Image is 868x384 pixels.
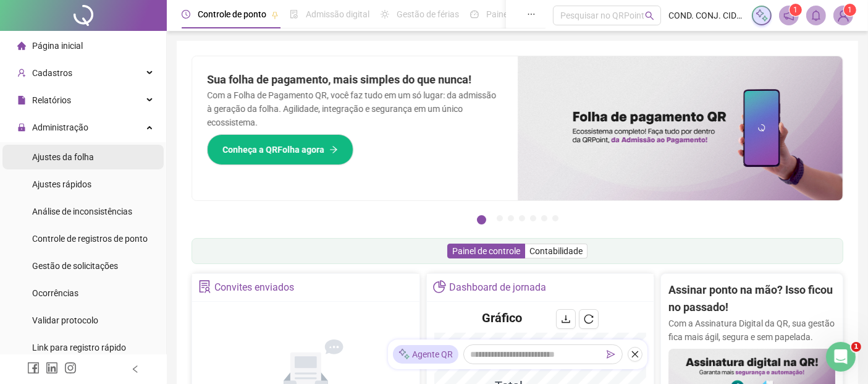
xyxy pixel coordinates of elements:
[198,280,211,293] span: solution
[32,234,148,244] span: Controle de registros de ponto
[398,348,410,361] img: sparkle-icon.fc2bf0ac1784a2077858766a79e2daf3.svg
[794,6,798,14] span: 1
[529,246,583,256] span: Contabilidade
[306,9,369,19] span: Admissão digital
[645,11,654,20] span: search
[470,10,479,19] span: dashboard
[271,11,279,19] span: pushpin
[46,362,58,374] span: linkedin
[222,143,324,156] span: Conheça a QRFolha agora
[530,215,536,221] button: 5
[561,314,571,324] span: download
[32,207,132,216] span: Análise de inconsistências
[17,69,26,77] span: user-add
[668,281,835,317] h2: Assinar ponto na mão? Isso ficou no passado!
[207,134,353,165] button: Conheça a QRFolha agora
[477,215,486,224] button: 1
[783,10,794,21] span: notification
[32,41,83,51] span: Página inicial
[207,71,503,88] h2: Sua folha de pagamento, mais simples do que nunca!
[482,309,522,326] h4: Gráfico
[17,123,26,132] span: lock
[848,6,853,14] span: 1
[508,215,514,221] button: 3
[584,314,594,324] span: reload
[826,342,856,372] iframe: Intercom live chat
[790,4,802,16] sup: 1
[32,179,91,189] span: Ajustes rápidos
[433,280,446,293] span: pie-chart
[449,277,546,298] div: Dashboard de jornada
[32,68,72,78] span: Cadastros
[17,96,26,105] span: file
[755,9,769,22] img: sparkle-icon.fc2bf0ac1784a2077858766a79e2daf3.svg
[527,10,536,19] span: ellipsis
[497,215,503,221] button: 2
[393,345,458,364] div: Agente QR
[32,95,71,105] span: Relatórios
[518,56,843,200] img: banner%2F8d14a306-6205-4263-8e5b-06e9a85ad873.png
[486,9,534,19] span: Painel do DP
[668,9,744,22] span: COND. CONJ. CIDADES DO MUNDO I
[607,350,615,359] span: send
[32,122,88,132] span: Administração
[844,4,856,16] sup: Atualize o seu contato no menu Meus Dados
[32,261,118,271] span: Gestão de solicitações
[32,152,94,162] span: Ajustes da folha
[668,317,835,344] p: Com a Assinatura Digital da QR, sua gestão fica mais ágil, segura e sem papelada.
[27,362,40,374] span: facebook
[834,6,853,25] img: 93763
[811,10,822,21] span: bell
[32,315,98,325] span: Validar protocolo
[182,10,190,19] span: clock-circle
[198,9,266,19] span: Controle de ponto
[290,10,298,19] span: file-done
[207,88,503,129] p: Com a Folha de Pagamento QR, você faz tudo em um só lugar: da admissão à geração da folha. Agilid...
[631,350,639,359] span: close
[214,277,294,298] div: Convites enviados
[452,246,520,256] span: Painel de controle
[32,343,126,352] span: Link para registro rápido
[64,362,77,374] span: instagram
[519,215,525,221] button: 4
[32,288,78,298] span: Ocorrências
[552,215,558,221] button: 7
[17,41,26,50] span: home
[381,10,389,19] span: sun
[851,342,861,352] span: 1
[541,215,547,221] button: 6
[131,365,140,373] span: left
[397,9,459,19] span: Gestão de férias
[329,145,338,154] span: arrow-right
